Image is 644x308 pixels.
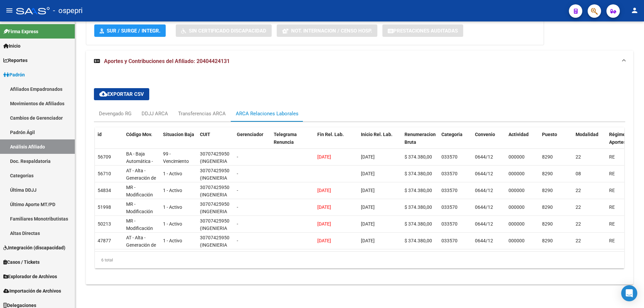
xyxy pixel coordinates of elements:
span: 47877 [98,238,111,243]
span: 8290 [542,204,553,210]
span: Categoria [441,132,463,137]
span: 0644/12 [475,154,493,160]
span: 50213 [98,221,111,227]
datatable-header-cell: Categoria [439,127,472,157]
span: (INGENIERIA TERRA S.A.) [200,242,227,255]
datatable-header-cell: Fin Rel. Lab. [315,127,358,157]
span: 8290 [542,188,553,193]
span: Sin Certificado Discapacidad [189,28,266,34]
span: 08 [576,171,581,176]
span: [DATE] [361,154,375,160]
span: 22 [576,238,581,243]
span: (INGENIERIA TERRA S.A.) [200,159,227,172]
span: CUIT [200,132,210,137]
span: - [237,238,238,243]
span: Padrón [3,71,25,78]
span: (INGENIERIA TERRA S.A.) [200,209,227,222]
span: [DATE] [317,238,331,243]
datatable-header-cell: id [95,127,123,157]
span: Inicio Rel. Lab. [361,132,392,137]
datatable-header-cell: Inicio Rel. Lab. [358,127,402,157]
span: Puesto [542,132,557,137]
span: Renumeracion Bruta [405,132,436,145]
datatable-header-cell: Régimen Aportes [606,127,640,157]
div: 30707425950 [200,150,229,158]
span: 56709 [98,154,111,160]
span: [DATE] [361,238,375,243]
datatable-header-cell: Modalidad [573,127,606,157]
span: Integración (discapacidad) [3,244,65,251]
button: Not. Internacion / Censo Hosp. [277,24,377,37]
span: - [237,221,238,227]
span: $ 374.380,00 [405,238,432,243]
datatable-header-cell: Gerenciador [234,127,271,157]
span: - [237,171,238,176]
span: MR - Modificación de datos en la relación CUIT –CUIL [126,201,158,237]
button: Prestaciones Auditadas [382,24,463,37]
span: (INGENIERIA TERRA S.A.) [200,175,227,188]
span: 8290 [542,238,553,243]
span: AT - Alta - Generación de clave [126,168,156,189]
span: [DATE] [361,171,375,176]
span: RE [609,188,615,193]
span: [DATE] [317,204,331,210]
datatable-header-cell: Código Mov. [123,127,160,157]
span: $ 374.380,00 [405,204,432,210]
button: Sin Certificado Discapacidad [176,24,272,37]
span: 000000 [508,154,525,160]
div: 30707425950 [200,234,229,242]
span: [DATE] [361,188,375,193]
span: 0644/12 [475,221,493,227]
span: RE [609,204,615,210]
span: Aportes y Contribuciones del Afiliado: 20404424131 [104,58,230,64]
span: 1 - Activo [163,171,182,176]
span: 033570 [441,154,458,160]
span: [DATE] [361,221,375,227]
mat-icon: person [631,6,639,14]
div: ARCA Relaciones Laborales [236,110,299,117]
mat-icon: cloud_download [99,90,107,98]
span: Modalidad [576,132,598,137]
datatable-header-cell: Renumeracion Bruta [402,127,439,157]
span: 22 [576,204,581,210]
button: Exportar CSV [94,88,149,100]
div: 30707425950 [200,217,229,225]
span: Situacion Baja [163,132,194,137]
span: 000000 [508,238,525,243]
span: MR - Modificación de datos en la relación CUIT –CUIL [126,185,158,221]
span: Gerenciador [237,132,263,137]
span: 8290 [542,221,553,227]
span: SUR / SURGE / INTEGR. [107,28,160,34]
span: - ospepri [53,3,83,18]
datatable-header-cell: CUIT [197,127,234,157]
span: $ 374.380,00 [405,154,432,160]
span: (INGENIERIA TERRA S.A.) [200,192,227,205]
span: id [98,132,102,137]
span: $ 374.380,00 [405,188,432,193]
span: 1 - Activo [163,188,182,193]
span: 56710 [98,171,111,176]
span: 0644/12 [475,171,493,176]
span: 22 [576,221,581,227]
div: 6 total [95,252,624,268]
span: Reportes [3,57,28,64]
datatable-header-cell: Actividad [506,127,539,157]
span: Telegrama Renuncia [274,132,297,145]
span: [DATE] [317,154,331,160]
span: 1 - Activo [163,204,182,210]
span: Código Mov. [126,132,152,137]
span: 99 - Vencimiento de contrato a plazo fijo o determ., a tiempo compl. o parcial [163,151,193,202]
span: MR - Modificación de datos en la relación CUIT –CUIL [126,218,158,254]
span: Prestaciones Auditadas [393,28,458,34]
span: 033570 [441,171,458,176]
span: Actividad [508,132,529,137]
span: 1 - Activo [163,221,182,227]
span: (INGENIERIA TERRA S.A.) [200,226,227,239]
span: Régimen Aportes [609,132,628,145]
span: Not. Internacion / Censo Hosp. [291,28,372,34]
div: Open Intercom Messenger [621,285,637,301]
span: 51998 [98,204,111,210]
div: 30707425950 [200,184,229,191]
span: 0644/12 [475,204,493,210]
span: 8290 [542,154,553,160]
